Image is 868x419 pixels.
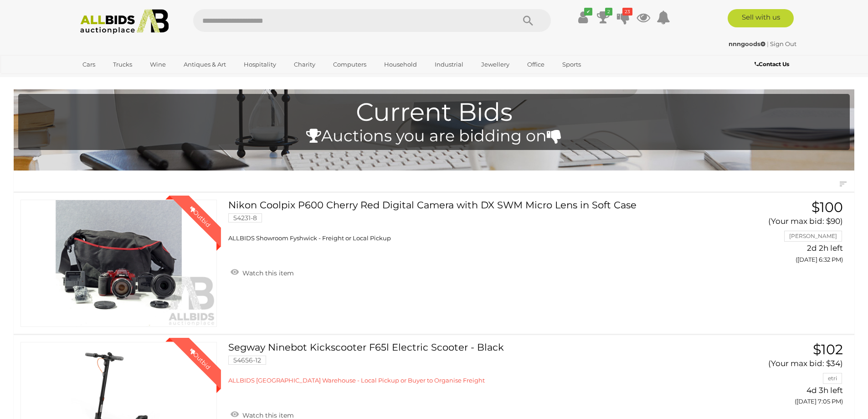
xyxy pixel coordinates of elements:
[179,338,221,380] div: Outbid
[228,265,296,279] a: Watch this item
[521,57,550,72] a: Office
[729,40,767,47] a: nnngoods
[21,200,217,327] a: Outbid
[235,200,707,243] a: Nikon Coolpix P600 Cherry Red Digital Camera with DX SWM Micro Lens in Soft Case 54231-8 ALLBIDS ...
[812,199,843,216] span: $100
[767,40,769,47] span: |
[238,57,282,72] a: Hospitality
[429,57,469,72] a: Industrial
[721,200,845,268] a: $100 (Your max bid: $90) [PERSON_NAME] 2d 2h left ([DATE] 6:32 PM)
[327,57,372,72] a: Computers
[23,98,845,126] h1: Current Bids
[505,9,551,32] button: Search
[556,57,587,72] a: Sports
[770,40,796,47] a: Sign Out
[475,57,515,72] a: Jewellery
[144,57,172,72] a: Wine
[235,342,707,385] a: Segway Ninebot Kickscooter F65l Electric Scooter - Black 54656-12 ALLBIDS [GEOGRAPHIC_DATA] Wareh...
[813,341,843,358] span: $102
[378,57,423,72] a: Household
[755,61,789,67] b: Contact Us
[616,9,630,26] a: 23
[755,59,791,69] a: Contact Us
[622,8,632,16] i: 23
[596,9,610,26] a: 2
[75,9,174,34] img: Allbids.com.au
[728,9,794,27] a: Sell with us
[729,40,765,47] strong: nnngoods
[721,342,845,410] a: $102 (Your max bid: $34) etri 4d 3h left ([DATE] 7:05 PM)
[77,72,153,87] a: [GEOGRAPHIC_DATA]
[576,9,590,26] a: ✔
[107,57,138,72] a: Trucks
[179,196,221,238] div: Outbid
[584,8,592,16] i: ✔
[23,127,845,145] h4: Auctions you are bidding on
[77,57,101,72] a: Cars
[605,8,612,16] i: 2
[288,57,321,72] a: Charity
[240,269,294,277] span: Watch this item
[178,57,232,72] a: Antiques & Art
